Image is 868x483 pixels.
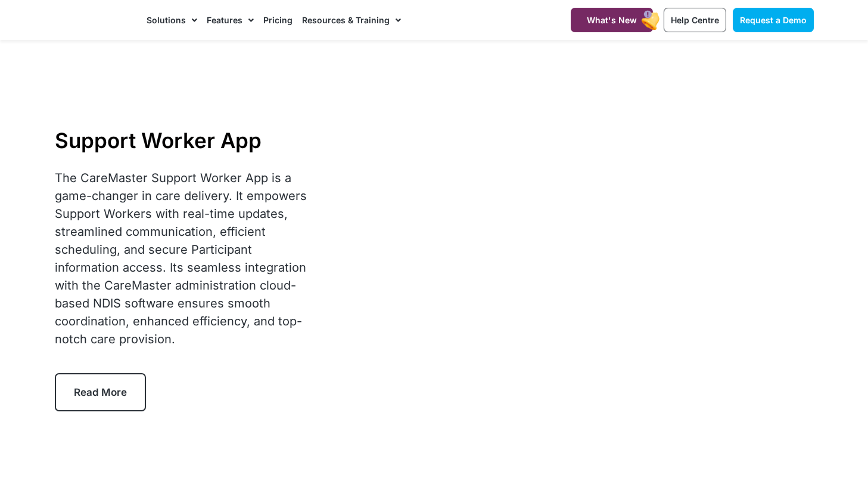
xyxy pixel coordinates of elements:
span: Request a Demo [740,15,807,25]
a: Read More [55,373,146,411]
a: Help Centre [664,8,726,32]
h1: Support Worker App [55,128,313,153]
a: Request a Demo [733,8,814,32]
img: CareMaster Logo [55,11,135,29]
span: Read More [74,386,127,398]
div: The CareMaster Support Worker App is a game-changer in care delivery. It empowers Support Workers... [55,169,313,348]
span: What's New [587,15,637,25]
span: Help Centre [671,15,719,25]
a: What's New [571,8,653,32]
